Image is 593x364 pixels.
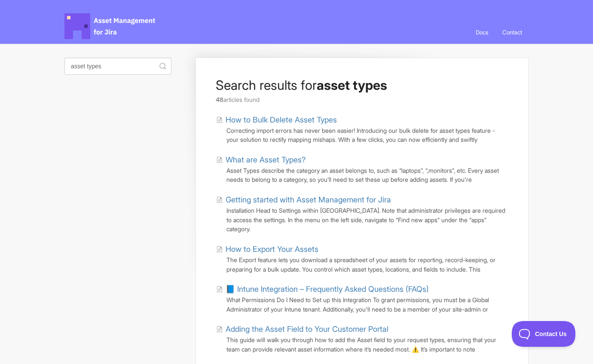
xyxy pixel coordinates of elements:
p: This guide will walk you through how to add the Asset field to your request types, ensuring that ... [226,335,508,354]
a: 📘 Intune Integration – Frequently Asked Questions (FAQs) [216,283,429,295]
iframe: Toggle Customer Support [512,321,576,347]
a: Adding the Asset Field to Your Customer Portal [216,323,388,335]
h1: Search results for [216,77,508,93]
a: Contact [496,21,529,44]
p: What Permissions Do I Need to Set up this Integration To grant permissions, you must be a Global ... [226,295,508,314]
a: Docs [469,21,495,44]
a: How to Export Your Assets [216,243,318,255]
p: Correcting import errors has never been easier! Introducing our bulk delete for asset types featu... [226,126,508,144]
a: What are Asset Types? [216,154,306,165]
p: Asset Types describe the category an asset belongs to, such as “laptops”, “,monitors”, etc. Every... [226,166,508,184]
p: The Export feature lets you download a spreadsheet of your assets for reporting, record-keeping, ... [226,255,508,274]
strong: 48 [216,96,223,103]
span: Asset Management for Jira Docs [64,13,156,39]
a: Getting started with Asset Management for Jira [216,194,391,205]
p: articles found [216,95,508,104]
strong: asset types [317,77,387,93]
input: Search [64,58,171,75]
p: Installation Head to Settings within [GEOGRAPHIC_DATA]. Note that administrator privileges are re... [226,206,508,234]
a: How to Bulk Delete Asset Types [216,114,337,125]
